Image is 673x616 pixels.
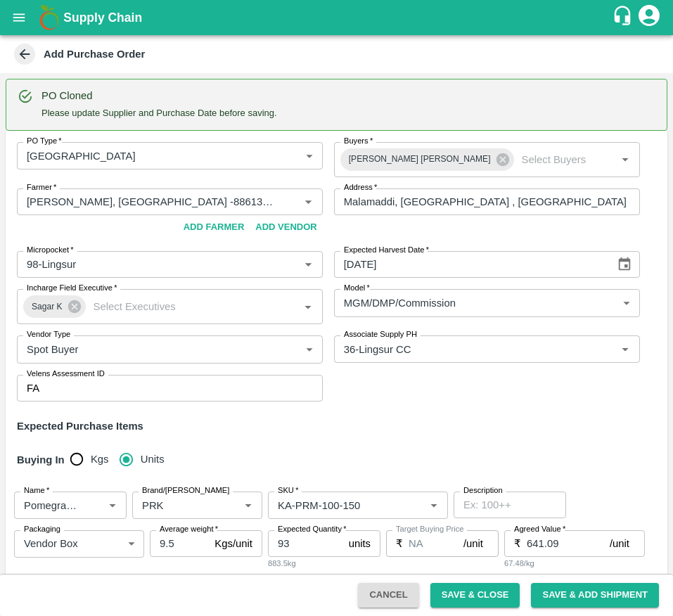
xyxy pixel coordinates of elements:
[616,150,634,169] button: Open
[349,536,371,551] p: units
[344,283,370,294] label: Model
[136,496,217,514] input: Create Brand/Marka
[636,3,662,32] div: account of current user
[142,485,229,496] label: Brand/[PERSON_NAME]
[91,451,109,467] span: Kgs
[344,295,456,311] p: MGM/DMP/Commission
[527,530,610,557] input: 0.0
[463,485,503,496] label: Description
[41,84,277,126] div: Please update Supplier and Purchase Date before saving.
[250,215,322,240] button: Add Vendor
[396,524,464,535] label: Target Buying Price
[150,530,209,557] input: 0.0
[610,536,629,551] p: /unit
[24,536,78,551] p: Vendor Box
[338,340,594,358] input: Associate Supply PH
[63,8,612,27] a: Supply Chain
[27,245,74,256] label: Micropocket
[27,182,56,193] label: Farmer
[425,496,443,514] button: Open
[24,524,60,535] label: Packaging
[340,152,499,167] span: [PERSON_NAME] [PERSON_NAME]
[23,300,71,314] span: Sagar K
[278,485,298,496] label: SKU
[27,148,136,164] p: [GEOGRAPHIC_DATA]
[611,251,638,278] button: Choose date, selected date is Oct 5, 2025
[409,530,463,557] input: 0.0
[514,524,565,535] label: Agreed Value
[141,451,165,467] span: Units
[35,4,63,32] img: logo
[396,536,403,551] p: ₹
[514,536,521,551] p: ₹
[63,11,142,25] b: Supply Chain
[268,557,380,570] div: 883.5kg
[88,297,277,316] input: Select Executives
[103,496,122,514] button: Open
[531,583,659,608] button: Save & Add Shipment
[239,496,257,514] button: Open
[27,136,62,147] label: PO Type
[24,485,49,496] label: Name
[344,136,373,147] label: Buyers
[18,496,81,514] input: Name
[70,445,176,473] div: buying_in
[612,5,636,30] div: customer-support
[616,340,634,359] button: Open
[11,445,70,475] h6: Buying In
[504,557,645,570] div: 67.48/kg
[463,536,483,551] p: /unit
[17,421,143,432] strong: Expected Purchase Items
[160,524,218,535] label: Average weight
[344,182,377,193] label: Address
[178,215,250,240] button: Add Farmer
[344,329,417,340] label: Associate Supply PH
[44,49,145,60] b: Add Purchase Order
[344,245,429,256] label: Expected Harvest Date
[27,342,78,357] p: Spot Buyer
[358,583,418,608] button: Cancel
[27,283,117,294] label: Incharge Field Executive
[299,193,317,211] button: Open
[214,536,252,551] p: Kgs/unit
[27,329,70,340] label: Vendor Type
[334,188,640,215] input: Address
[3,1,35,34] button: open drawer
[268,530,343,557] input: 0
[516,150,594,169] input: Select Buyers
[340,148,514,171] div: [PERSON_NAME] [PERSON_NAME]
[272,496,402,514] input: SKU
[278,524,347,535] label: Expected Quantity
[334,251,605,278] input: Select Date
[23,295,86,318] div: Sagar K
[27,380,39,396] p: FA
[21,193,277,211] input: Select Farmer
[299,297,317,316] button: Open
[41,88,277,103] div: PO Cloned
[27,368,105,380] label: Velens Assessment ID
[299,255,317,274] button: Open
[21,255,277,274] input: Micropocket
[430,583,520,608] button: Save & Close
